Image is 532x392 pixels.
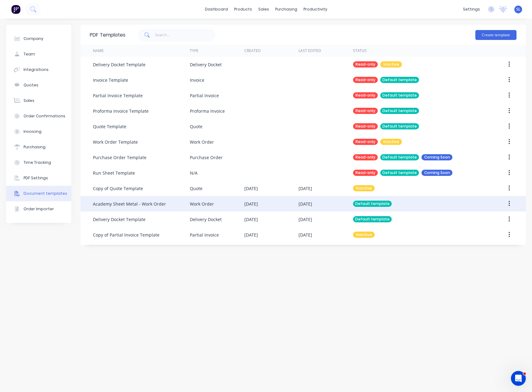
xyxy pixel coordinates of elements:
[299,185,312,192] div: [DATE]
[421,154,452,160] div: Coming Soon
[190,154,223,161] div: Purchase Order
[93,92,143,99] div: Partial Invoice Template
[24,113,65,119] div: Order Confirmations
[24,129,41,134] div: Invoicing
[24,98,34,103] div: Sales
[24,175,48,181] div: PDF Settings
[93,154,146,161] div: Purchase Order Template
[380,61,402,68] div: Inactive
[460,5,483,14] div: settings
[6,77,71,93] button: Quotes
[6,139,71,155] button: Purchasing
[190,139,214,145] div: Work Order
[190,123,203,130] div: Quote
[190,61,222,68] div: Delivery Docket
[93,232,159,238] div: Copy of Partial Invoice Template
[24,206,54,212] div: Order Importer
[475,30,517,40] button: Create template
[190,216,222,223] div: Delivery Docket
[255,5,272,14] div: sales
[244,185,258,192] div: [DATE]
[231,5,255,14] div: products
[24,160,51,165] div: Time Tracking
[353,232,375,238] div: Inactive
[244,201,258,207] div: [DATE]
[190,48,198,54] div: Type
[6,46,71,62] button: Team
[93,123,126,130] div: Quote Template
[93,139,138,145] div: Work Order Template
[190,170,198,176] div: N/A
[190,232,219,238] div: Partial Invoice
[380,139,402,145] div: Inactive
[353,139,378,145] div: Read-only
[353,77,378,83] div: Read-only
[6,93,71,108] button: Sales
[155,29,216,41] input: Search...
[24,51,35,57] div: Team
[6,31,71,46] button: Company
[244,216,258,223] div: [DATE]
[380,170,419,176] div: Default template
[90,31,125,39] div: PDF Templates
[511,371,526,386] iframe: Intercom live chat
[244,232,258,238] div: [DATE]
[300,5,330,14] div: productivity
[24,144,46,150] div: Purchasing
[353,154,378,160] div: Read-only
[516,7,521,12] span: SL
[380,154,419,160] div: Default template
[93,216,146,223] div: Delivery Docket Template
[380,77,419,83] div: Default template
[272,5,300,14] div: purchasing
[353,92,378,98] div: Read-only
[380,92,419,98] div: Default template
[93,170,135,176] div: Run Sheet Template
[93,61,146,68] div: Delivery Docket Template
[93,108,149,114] div: Proforma Invoice Template
[421,170,452,176] div: Coming Soon
[6,108,71,124] button: Order Confirmations
[6,124,71,139] button: Invoicing
[6,170,71,186] button: PDF Settings
[190,92,219,99] div: Partial Invoice
[6,201,71,217] button: Order Importer
[24,82,38,88] div: Quotes
[353,185,375,191] div: Inactive
[24,36,43,41] div: Company
[353,61,378,68] div: Read-only
[190,77,204,83] div: Invoice
[353,170,378,176] div: Read-only
[299,216,312,223] div: [DATE]
[190,201,214,207] div: Work Order
[202,5,231,14] a: dashboard
[6,155,71,170] button: Time Tracking
[6,186,71,201] button: Document templates
[190,108,225,114] div: Proforma Invoice
[93,185,143,192] div: Copy of Quote Template
[353,201,392,207] div: Default template
[299,48,321,54] div: Last Edited
[353,48,367,54] div: Status
[299,232,312,238] div: [DATE]
[299,201,312,207] div: [DATE]
[353,123,378,129] div: Read-only
[244,48,261,54] div: Created
[93,48,104,54] div: Name
[93,201,166,207] div: Academy Sheet Metal - Work Order
[353,108,378,114] div: Read-only
[353,216,392,222] div: Default template
[6,62,71,77] button: Integrations
[380,108,419,114] div: Default template
[93,77,128,83] div: Invoice Template
[11,5,20,14] img: Factory
[24,191,67,196] div: Document templates
[190,185,203,192] div: Quote
[380,123,419,129] div: Default template
[24,67,49,72] div: Integrations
